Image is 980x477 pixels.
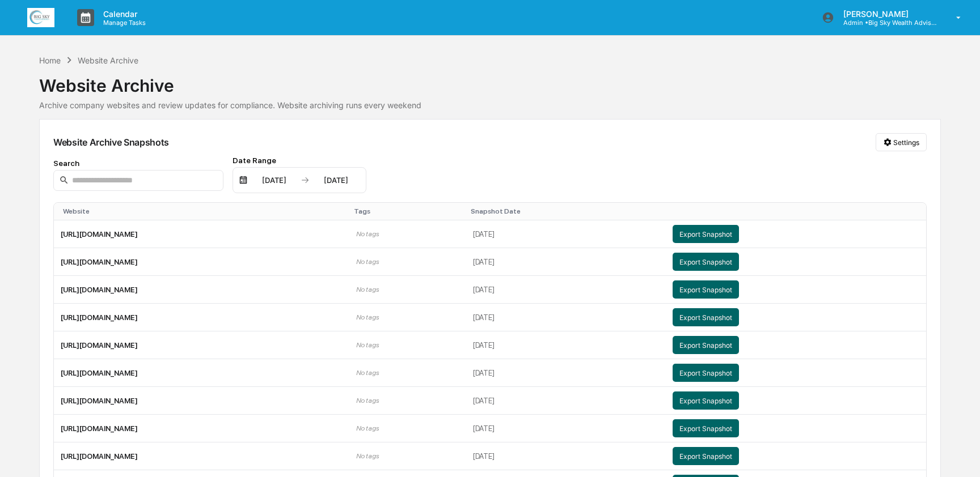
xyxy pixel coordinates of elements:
[356,424,378,432] span: No tags
[673,336,739,354] button: Export Snapshot
[356,258,378,266] span: No tags
[466,276,666,304] td: [DATE]
[54,359,349,387] td: [URL][DOMAIN_NAME]
[54,387,349,415] td: [URL][DOMAIN_NAME]
[673,308,739,326] button: Export Snapshot
[675,207,922,215] div: Toggle SortBy
[39,66,941,96] div: Website Archive
[54,248,349,276] td: [URL][DOMAIN_NAME]
[356,313,378,321] span: No tags
[54,304,349,331] td: [URL][DOMAIN_NAME]
[63,207,345,215] div: Toggle SortBy
[673,225,739,243] button: Export Snapshot
[673,280,739,299] button: Export Snapshot
[356,286,378,293] span: No tags
[356,341,378,349] span: No tags
[53,159,223,168] div: Search
[54,331,349,359] td: [URL][DOMAIN_NAME]
[53,137,169,148] div: Website Archive Snapshots
[239,176,248,185] img: calendar
[673,391,739,410] button: Export Snapshot
[673,419,739,437] button: Export Snapshot
[39,100,941,110] div: Archive company websites and review updates for compliance. Website archiving runs every weekend
[54,415,349,442] td: [URL][DOMAIN_NAME]
[312,176,360,185] div: [DATE]
[673,447,739,465] button: Export Snapshot
[673,364,739,382] button: Export Snapshot
[466,442,666,470] td: [DATE]
[54,220,349,248] td: [URL][DOMAIN_NAME]
[27,8,54,27] img: logo
[301,176,310,185] img: arrow right
[94,9,151,19] p: Calendar
[876,133,927,151] button: Settings
[54,276,349,304] td: [URL][DOMAIN_NAME]
[466,415,666,442] td: [DATE]
[471,207,661,215] div: Toggle SortBy
[356,452,378,460] span: No tags
[54,442,349,470] td: [URL][DOMAIN_NAME]
[250,176,298,185] div: [DATE]
[233,156,366,165] div: Date Range
[466,359,666,387] td: [DATE]
[354,207,462,215] div: Toggle SortBy
[466,331,666,359] td: [DATE]
[834,9,940,19] p: [PERSON_NAME]
[39,56,61,65] div: Home
[356,230,378,238] span: No tags
[466,248,666,276] td: [DATE]
[356,369,378,377] span: No tags
[673,253,739,271] button: Export Snapshot
[78,56,138,65] div: Website Archive
[466,304,666,331] td: [DATE]
[834,19,940,27] p: Admin • Big Sky Wealth Advisors
[356,397,378,404] span: No tags
[466,220,666,248] td: [DATE]
[466,387,666,415] td: [DATE]
[94,19,151,27] p: Manage Tasks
